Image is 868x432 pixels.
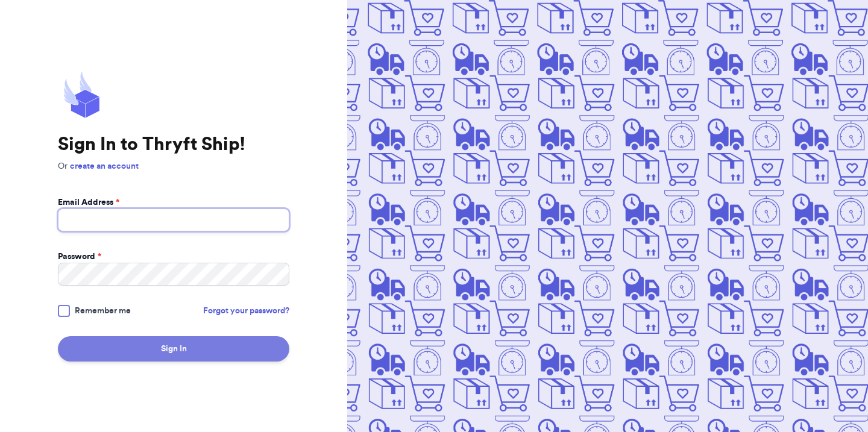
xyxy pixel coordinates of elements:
a: Forgot your password? [203,305,289,317]
label: Password [58,251,101,263]
h1: Sign In to Thryft Ship! [58,134,289,155]
p: Or [58,160,289,172]
label: Email Address [58,196,119,208]
a: create an account [70,162,139,171]
button: Sign In [58,336,289,362]
span: Remember me [75,305,131,317]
